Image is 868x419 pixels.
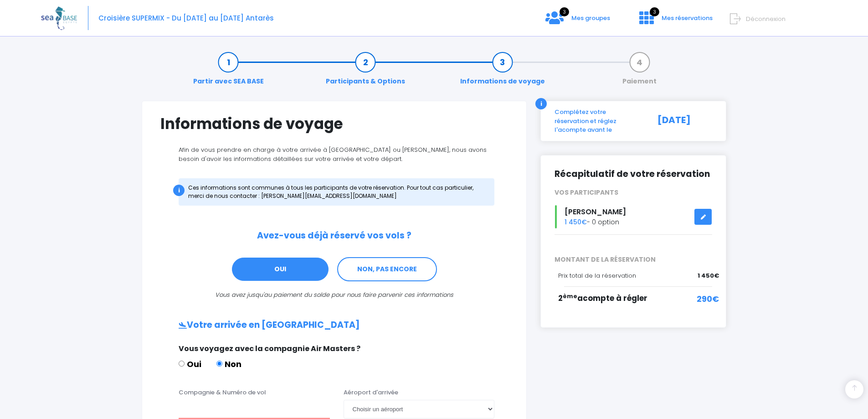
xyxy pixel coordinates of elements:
[548,255,719,264] span: MONTANT DE LA RÉSERVATION
[173,185,185,196] div: i
[179,343,360,354] span: Vous voyagez avec la compagnie Air Masters ?
[189,57,268,86] a: Partir avec SEA BASE
[558,293,647,304] span: 2 acompte à régler
[558,271,636,280] span: Prix total de la réservation
[560,7,569,16] span: 3
[650,7,659,16] span: 3
[216,358,241,370] label: Non
[535,98,547,109] div: i
[160,115,508,133] h1: Informations de voyage
[538,17,617,26] a: 3 Mes groupes
[179,361,185,367] input: Oui
[618,57,661,86] a: Paiement
[337,257,437,282] a: NON, PAS ENCORE
[179,178,494,206] div: Ces informations sont communes à tous les participants de votre réservation. Pour tout cas partic...
[179,358,201,370] label: Oui
[698,271,719,280] span: 1 450€
[555,169,712,180] h2: Récapitulatif de votre réservation
[647,108,719,134] div: [DATE]
[344,388,398,397] label: Aéroport d'arrivée
[160,320,508,331] h2: Votre arrivée en [GEOGRAPHIC_DATA]
[160,145,508,163] p: Afin de vous prendre en charge à votre arrivée à [GEOGRAPHIC_DATA] ou [PERSON_NAME], nous avons b...
[160,231,508,241] h2: Avez-vous déjà réservé vos vols ?
[215,290,453,299] i: Vous avez jusqu'au paiement du solde pour nous faire parvenir ces informations
[232,258,329,281] a: OUI
[662,14,713,22] span: Mes réservations
[98,13,274,23] span: Croisière SUPERMIX - Du [DATE] au [DATE] Antarès
[563,292,577,300] sup: ème
[179,388,266,397] label: Compagnie & Numéro de vol
[697,293,719,305] span: 290€
[456,57,550,86] a: Informations de voyage
[565,207,626,217] span: [PERSON_NAME]
[746,15,786,23] span: Déconnexion
[548,205,719,228] div: - 0 option
[565,217,587,227] span: 1 450€
[571,14,610,22] span: Mes groupes
[632,17,718,26] a: 3 Mes réservations
[216,361,222,367] input: Non
[548,188,719,197] div: VOS PARTICIPANTS
[321,57,410,86] a: Participants & Options
[548,108,647,134] div: Complétez votre réservation et réglez l'acompte avant le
